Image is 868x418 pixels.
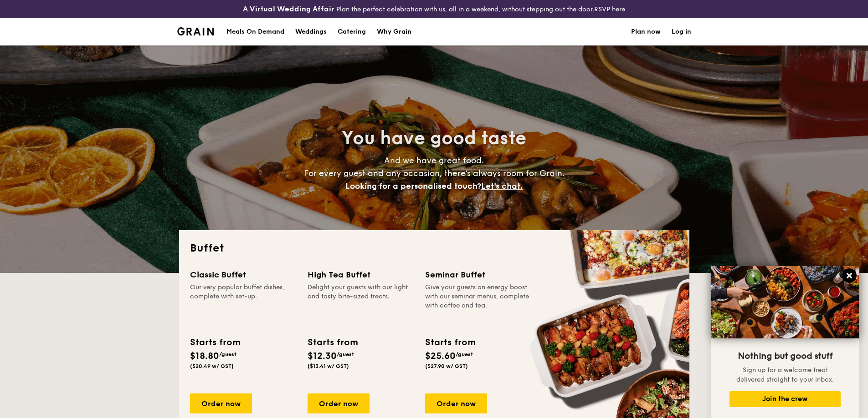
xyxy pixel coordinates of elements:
span: $18.80 [190,351,219,362]
h1: Catering [338,18,366,45]
a: Logotype [177,27,214,35]
a: Why Grain [371,18,417,45]
div: High Tea Buffet [308,268,414,281]
span: You have good taste [342,127,526,149]
span: Sign up for a welcome treat delivered straight to your inbox. [736,366,834,383]
div: Our very popular buffet dishes, complete with set-up. [190,283,297,328]
img: DSC07876-Edit02-Large.jpeg [711,266,859,338]
button: Close [842,268,857,283]
div: Starts from [425,336,475,349]
span: And we have great food. For every guest and any occasion, there’s always room for Grain. [304,156,565,191]
a: RSVP here [594,5,625,13]
a: Catering [332,18,371,45]
div: Starts from [190,336,240,349]
a: Log in [672,18,691,45]
div: Seminar Buffet [425,268,532,281]
div: Give your guests an energy boost with our seminar menus, complete with coffee and tea. [425,283,532,328]
div: Order now [425,393,487,413]
span: /guest [456,351,473,358]
span: ($13.41 w/ GST) [308,363,349,369]
span: ($27.90 w/ GST) [425,363,468,369]
div: Meals On Demand [226,18,284,45]
span: Let's chat. [481,181,523,191]
span: ($20.49 w/ GST) [190,363,234,369]
h2: Buffet [190,241,678,256]
div: Classic Buffet [190,268,297,281]
a: Meals On Demand [221,18,290,45]
button: Join the crew [729,391,841,407]
div: Order now [308,393,370,413]
span: Looking for a personalised touch? [345,181,481,191]
div: Why Grain [377,18,411,45]
a: Plan now [631,18,661,45]
img: Grain [177,27,214,35]
span: /guest [219,351,236,358]
h4: A Virtual Wedding Affair [243,4,334,15]
div: Plan the perfect celebration with us, all in a weekend, without stepping out the door. [172,4,697,15]
div: Starts from [308,336,357,349]
div: Weddings [295,18,327,45]
span: /guest [337,351,354,358]
div: Order now [190,393,252,413]
span: Nothing but good stuff [738,351,832,362]
div: Delight your guests with our light and tasty bite-sized treats. [308,283,414,328]
a: Weddings [290,18,332,45]
span: $12.30 [308,351,337,362]
span: $25.60 [425,351,456,362]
